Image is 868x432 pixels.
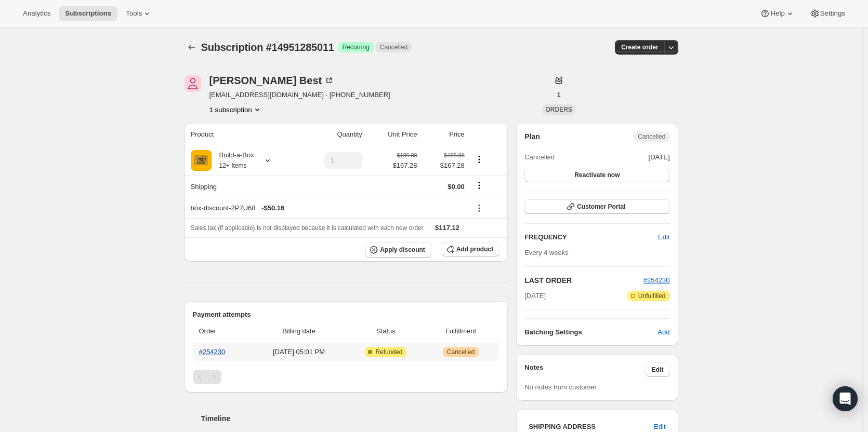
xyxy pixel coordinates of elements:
button: Customer Portal [524,199,669,214]
button: Shipping actions [471,180,488,191]
button: Product actions [209,104,262,115]
span: [DATE] [649,152,670,163]
span: [DATE] [524,291,546,301]
a: #254230 [199,348,226,356]
img: product img [191,150,212,171]
button: Analytics [17,6,57,21]
button: #254230 [643,275,670,286]
button: Add product [442,242,499,256]
span: Add product [456,245,493,253]
div: Build-a-Box [212,150,254,171]
span: Cancelled [380,43,407,51]
span: Reactivate now [574,171,620,179]
span: Sales tax (if applicable) is not displayed because it is calculated with each new order. [191,224,425,232]
span: [EMAIL_ADDRESS][DOMAIN_NAME] · [PHONE_NUMBER] [209,90,390,100]
th: Product [185,123,297,146]
h2: FREQUENCY [524,232,658,242]
th: Shipping [185,175,297,198]
span: Tools [126,9,142,18]
span: [DATE] · 05:01 PM [254,347,344,357]
span: Recurring [343,43,370,51]
small: 12+ Items [219,162,247,169]
span: Edit [654,422,665,432]
span: Every 4 weeks [524,249,569,256]
span: Edit [652,366,664,374]
th: Unit Price [365,123,420,146]
span: Apply discount [380,246,425,254]
span: Cancelled [524,152,555,163]
span: Cancelled [447,348,475,356]
h2: Payment attempts [193,309,500,320]
th: Order [193,320,252,343]
a: #254230 [643,276,670,284]
button: Settings [804,6,851,21]
button: Product actions [471,154,488,165]
span: $117.12 [435,224,459,232]
span: Billing date [254,326,344,336]
button: Tools [120,6,159,21]
button: Help [754,6,801,21]
button: Edit [646,362,670,377]
button: Subscriptions [59,6,117,21]
span: $0.00 [448,183,465,191]
button: Reactivate now [524,168,669,182]
div: box-discount-2P7U68 [191,203,465,213]
h6: Batching Settings [524,327,657,337]
h2: LAST ORDER [524,275,643,286]
h3: Notes [524,362,646,377]
span: Add [657,327,669,337]
span: Refunded [375,348,402,356]
span: Create order [621,43,658,51]
small: $185.88 [444,152,465,158]
span: No notes from customer [524,383,597,391]
small: $185.88 [397,152,417,158]
span: $167.28 [424,160,465,171]
button: 1 [551,88,567,102]
span: ORDERS [546,106,572,113]
button: Add [651,324,676,341]
button: Create order [615,40,664,55]
h2: Timeline [201,413,508,424]
span: Subscriptions [65,9,111,18]
button: Edit [652,229,676,246]
span: Subscription #14951285011 [201,42,334,53]
span: Fulfillment [428,326,493,336]
span: Status [350,326,422,336]
nav: Pagination [193,370,500,384]
h2: Plan [524,131,540,142]
span: Erin Best [185,75,201,92]
h3: SHIPPING ADDRESS [529,422,654,432]
button: Apply discount [365,242,431,258]
span: Analytics [23,9,50,18]
span: 1 [557,91,561,99]
div: Open Intercom Messenger [833,386,858,411]
th: Price [420,123,468,146]
span: Customer Portal [577,203,625,211]
div: [PERSON_NAME] Best [209,75,335,86]
span: Unfulfilled [638,292,666,300]
span: Help [770,9,784,18]
span: Settings [820,9,845,18]
button: Subscriptions [185,40,199,55]
span: Edit [658,232,669,242]
th: Quantity [297,123,365,146]
span: $167.28 [393,160,417,171]
span: - $50.16 [261,203,284,213]
span: Cancelled [638,132,665,141]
